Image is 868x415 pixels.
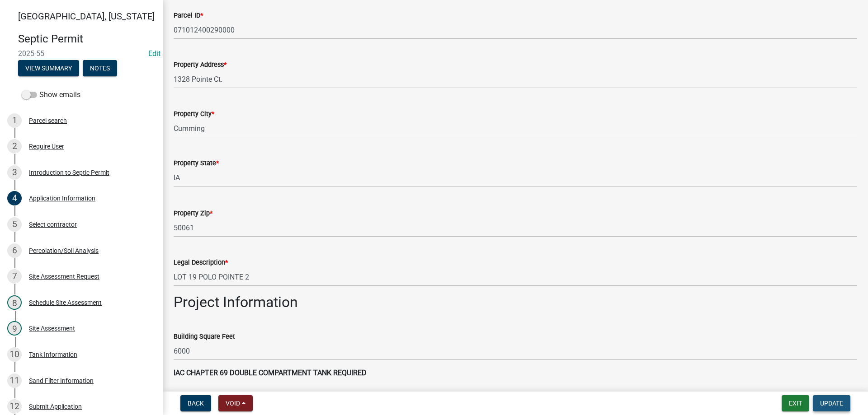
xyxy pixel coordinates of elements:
[18,33,156,46] h4: Septic Permit
[18,11,155,22] span: [GEOGRAPHIC_DATA], [US_STATE]
[180,395,211,411] button: Back
[18,65,79,72] wm-modal-confirm: Summary
[174,210,212,217] label: Property Zip
[83,65,117,72] wm-modal-confirm: Notes
[22,89,80,100] label: Show emails
[174,13,203,19] label: Parcel ID
[7,399,22,414] div: 12
[29,117,67,124] div: Parcel search
[29,299,102,306] div: Schedule Site Assessment
[29,403,82,410] div: Submit Application
[29,221,77,228] div: Select contractor
[174,111,214,117] label: Property City
[7,321,22,336] div: 9
[188,400,204,407] span: Back
[174,386,857,396] p: Minimum Tank Size Required
[7,165,22,180] div: 3
[29,325,75,331] div: Site Assessment
[7,217,22,232] div: 5
[83,60,117,76] button: Notes
[7,347,22,362] div: 10
[29,247,99,254] div: Percolation/Soil Analysis
[7,113,22,128] div: 1
[218,395,253,411] button: Void
[29,169,109,176] div: Introduction to Septic Permit
[226,400,240,407] span: Void
[782,395,809,411] button: Exit
[29,351,77,358] div: Tank Information
[7,269,22,284] div: 7
[29,273,99,280] div: Site Assessment Request
[820,400,843,407] span: Update
[174,62,226,68] label: Property Address
[174,160,219,167] label: Property State
[29,143,64,149] div: Require User
[174,260,228,266] label: Legal Description
[174,368,367,377] strong: IAC CHAPTER 69 DOUBLE COMPARTMENT TANK REQUIRED
[7,373,22,388] div: 11
[29,195,95,201] div: Application Information
[7,295,22,310] div: 8
[174,334,235,340] label: Building Square Feet
[7,191,22,205] div: 4
[148,49,160,58] wm-modal-confirm: Edit Application Number
[29,378,94,384] div: Sand Filter Information
[18,49,145,58] span: 2025-55
[148,49,160,58] a: Edit
[7,139,22,154] div: 2
[174,294,857,311] h2: Project Information
[18,60,79,76] button: View Summary
[813,395,850,411] button: Update
[7,243,22,258] div: 6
